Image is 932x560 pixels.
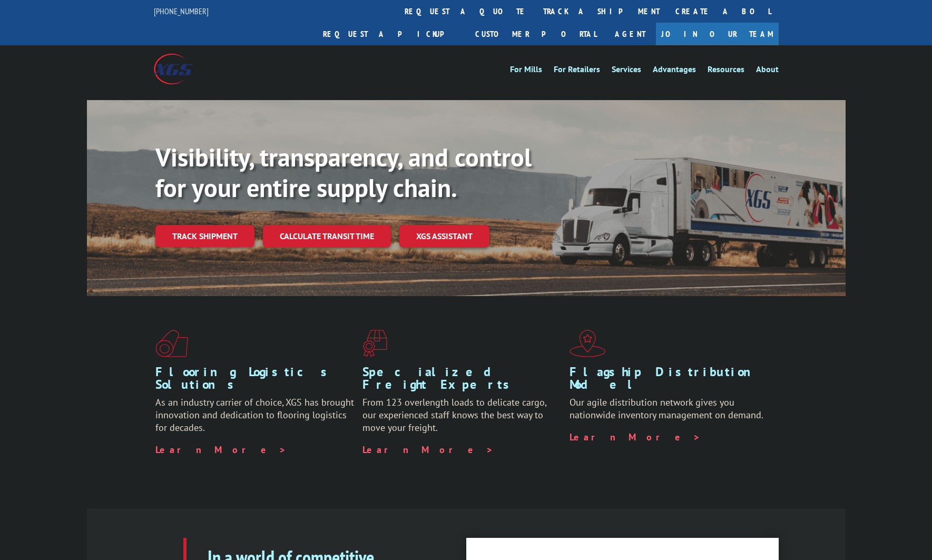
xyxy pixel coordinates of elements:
img: xgs-icon-focused-on-flooring-red [362,330,387,357]
a: Agent [604,23,656,45]
img: xgs-icon-flagship-distribution-model-red [570,330,606,357]
h1: Flagship Distribution Model [570,366,769,396]
img: xgs-icon-total-supply-chain-intelligence-red [155,330,188,357]
a: Learn More > [155,444,287,456]
span: Our agile distribution network gives you nationwide inventory management on demand. [570,396,763,421]
a: Join Our Team [656,23,779,45]
a: For Mills [510,65,542,77]
a: Learn More > [570,431,701,443]
a: For Retailers [554,65,600,77]
a: [PHONE_NUMBER] [154,6,209,16]
a: About [756,65,779,77]
a: Services [612,65,641,77]
a: Learn More > [362,444,494,456]
a: Customer Portal [467,23,604,45]
span: As an industry carrier of choice, XGS has brought innovation and dedication to flooring logistics... [155,396,354,434]
a: Calculate transit time [263,225,391,248]
p: From 123 overlength loads to delicate cargo, our experienced staff knows the best way to move you... [362,396,562,443]
a: Advantages [653,65,696,77]
b: Visibility, transparency, and control for your entire supply chain. [155,141,532,204]
h1: Flooring Logistics Solutions [155,366,355,396]
a: Request a pickup [315,23,467,45]
a: XGS ASSISTANT [399,225,489,248]
h1: Specialized Freight Experts [362,366,562,396]
a: Track shipment [155,225,254,247]
a: Resources [708,65,744,77]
